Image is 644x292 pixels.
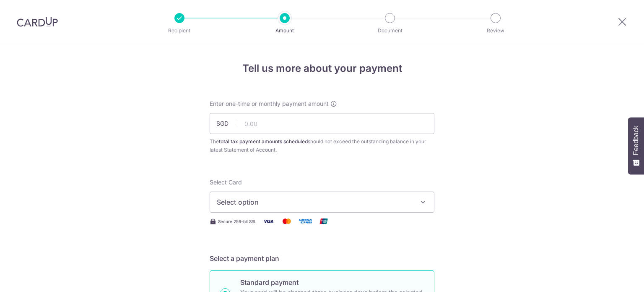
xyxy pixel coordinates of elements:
[210,192,434,213] button: Select option
[632,126,640,155] span: Feedback
[210,61,434,76] h4: Tell us more about your payment
[217,197,412,207] span: Select option
[17,17,58,27] img: CardUp
[210,100,329,108] span: Enter one-time or monthly payment amount
[590,267,636,288] iframe: Opens a widget where you can find more information
[628,117,644,174] button: Feedback - Show survey
[210,253,434,263] h5: Select a payment plan
[216,119,238,128] span: SGD
[210,179,242,186] span: translation missing: en.payables.payment_networks.credit_card.summary.labels.select_card
[315,216,332,226] img: Union Pay
[210,137,434,154] div: The should not exceed the outstanding balance in your latest Statement of Account.
[240,277,424,287] p: Standard payment
[148,26,210,35] p: Recipient
[260,216,277,226] img: Visa
[465,26,527,35] p: Review
[278,216,295,226] img: Mastercard
[254,26,316,35] p: Amount
[219,138,308,145] b: total tax payment amounts scheduled
[297,216,314,226] img: American Express
[218,218,257,225] span: Secure 256-bit SSL
[210,113,434,134] input: 0.00
[359,26,421,35] p: Document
